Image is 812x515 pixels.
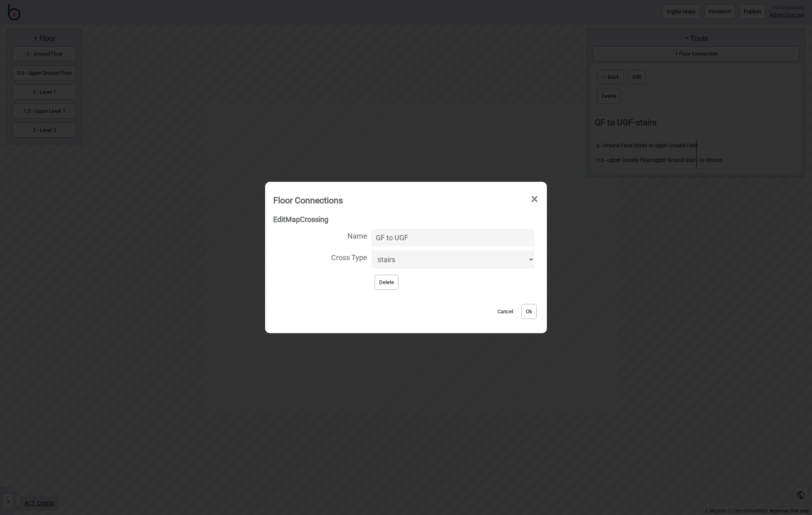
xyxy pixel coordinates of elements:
[530,186,539,213] span: ×
[521,304,537,319] button: Ok
[273,227,367,243] span: Name
[273,192,343,209] div: Floor Connections
[493,304,517,319] button: Cancel
[371,229,535,246] input: Name
[375,275,399,290] button: Delete
[273,215,328,224] strong: Edit Crossing
[285,215,300,224] span: Map
[273,248,367,265] span: Cross Type
[371,250,535,269] select: Cross Type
